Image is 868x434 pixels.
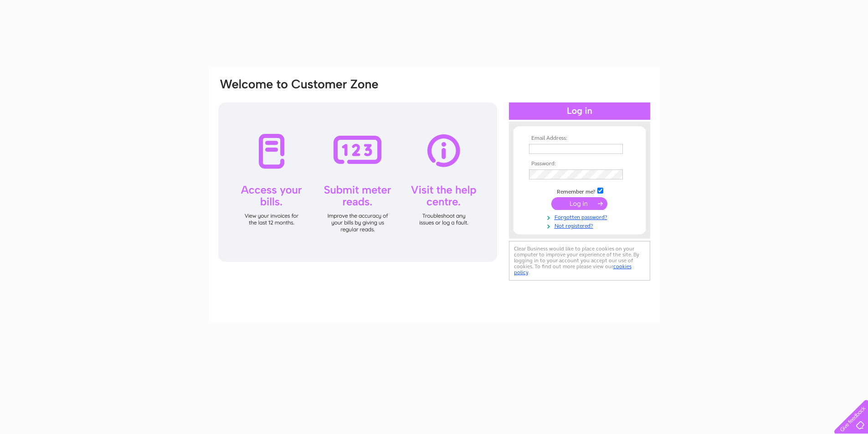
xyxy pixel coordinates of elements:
[527,186,632,195] td: Remember me?
[529,212,632,221] a: Forgotten password?
[551,197,607,210] input: Submit
[514,263,632,276] a: cookies policy
[527,135,632,142] th: Email Address:
[527,161,632,167] th: Password:
[529,221,632,230] a: Not registered?
[509,241,650,281] div: Clear Business would like to place cookies on your computer to improve your experience of the sit...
